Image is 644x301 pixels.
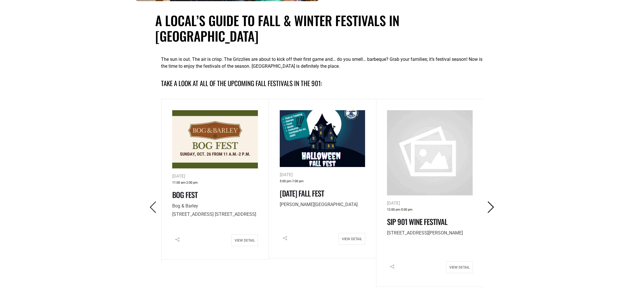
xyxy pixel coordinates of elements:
[280,188,324,199] a: [DATE] Fall Fest
[387,230,463,236] span: [STREET_ADDRESS][PERSON_NAME]
[280,202,358,207] span: [PERSON_NAME][GEOGRAPHIC_DATA]
[280,178,365,185] div: -
[172,234,183,245] i: Share
[172,189,198,200] a: Bog Fest
[292,178,304,185] span: 7:00 pm
[172,180,185,186] span: 11:00 am
[387,207,473,213] div: -
[387,216,447,227] a: Sip 901 Wine Festival
[172,203,198,209] span: Bog & Barley
[147,201,159,213] i: Previous
[387,201,400,206] span: [DATE]
[155,13,489,44] h1: A Local’s Guide to Fall & Winter Festivals in [GEOGRAPHIC_DATA]
[172,180,258,186] div: -
[401,207,413,213] span: 5:00 pm
[339,233,365,245] a: View Detail
[172,202,258,219] p: [STREET_ADDRESS] [STREET_ADDRESS]
[280,178,291,185] span: 5:00 pm
[485,201,497,213] i: Next
[186,180,198,186] span: 2:00 pm
[161,78,483,88] h4: Take a look at all of the upcoming fall festivals in the 901:
[280,172,293,177] span: [DATE]
[280,233,290,243] i: Share
[172,174,185,179] span: [DATE]
[161,56,483,70] p: The sun is out. The air is crisp. The Grizzlies are about to kick off their first game and… do yo...
[483,201,499,214] button: Next
[387,261,397,272] i: Share
[145,201,161,214] button: Previous
[387,207,400,213] span: 12:00 pm
[446,261,473,273] a: View Detail
[231,234,258,246] a: View Detail
[387,110,473,196] img: no-image.png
